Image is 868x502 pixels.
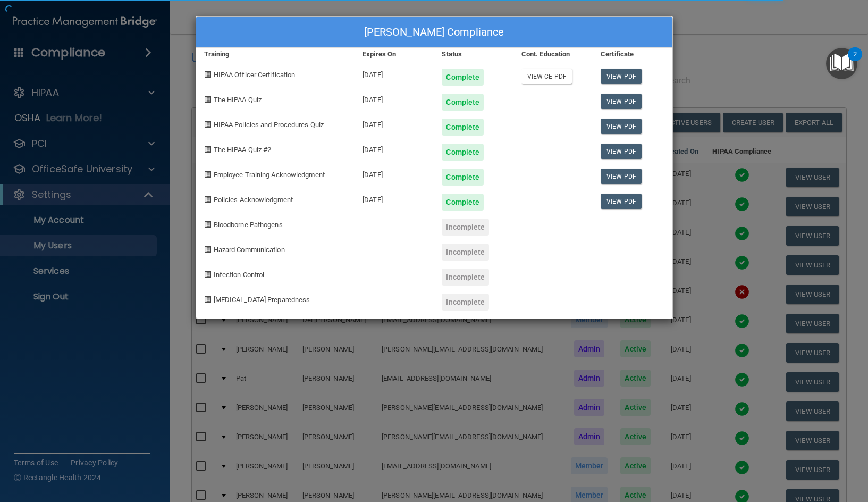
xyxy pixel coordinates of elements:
div: 2 [853,54,857,68]
span: [MEDICAL_DATA] Preparedness [214,296,310,304]
button: Open Resource Center, 2 new notifications [826,48,857,79]
span: The HIPAA Quiz #2 [214,146,272,154]
div: [DATE] [355,186,434,211]
div: Complete [442,194,484,211]
div: Complete [442,144,484,161]
div: Complete [442,169,484,186]
span: Policies Acknowledgment [214,196,293,204]
div: [PERSON_NAME] Compliance [196,17,672,48]
div: Complete [442,94,484,111]
div: Incomplete [442,244,489,261]
div: [DATE] [355,86,434,111]
div: [DATE] [355,61,434,86]
a: View PDF [601,119,642,134]
a: View PDF [601,94,642,109]
span: Hazard Communication [214,246,285,254]
div: [DATE] [355,136,434,161]
a: View PDF [601,169,642,184]
span: Bloodborne Pathogens [214,221,283,229]
div: Incomplete [442,219,489,236]
a: View PDF [601,144,642,159]
div: [DATE] [355,111,434,136]
div: Complete [442,69,484,86]
div: Cont. Education [513,48,593,61]
span: The HIPAA Quiz [214,96,262,104]
a: View PDF [601,69,642,84]
div: Expires On [355,48,434,61]
div: Status [434,48,513,61]
div: Complete [442,119,484,136]
span: Infection Control [214,271,265,279]
div: Training [196,48,355,61]
a: View PDF [601,194,642,209]
a: View CE PDF [521,69,572,84]
div: [DATE] [355,161,434,186]
div: Incomplete [442,294,489,311]
div: Incomplete [442,269,489,286]
span: HIPAA Policies and Procedures Quiz [214,121,324,129]
span: HIPAA Officer Certification [214,71,296,79]
div: Certificate [593,48,672,61]
span: Employee Training Acknowledgment [214,171,325,179]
